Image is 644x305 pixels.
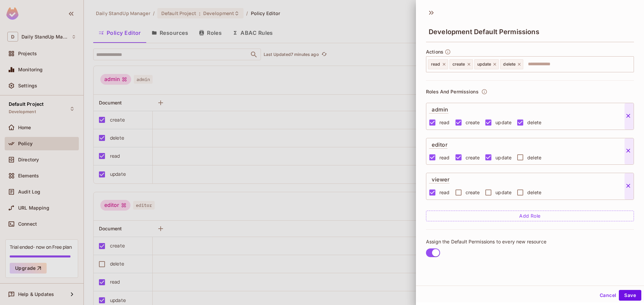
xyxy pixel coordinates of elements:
span: read [431,62,440,67]
p: viewer [429,173,449,183]
span: delete [527,154,541,161]
button: Save [619,290,641,301]
div: create [449,59,473,69]
span: Actions [426,49,443,55]
span: update [495,154,512,161]
p: editor [429,138,447,149]
span: delete [527,189,541,196]
span: update [495,189,512,196]
p: admin [429,103,448,113]
button: Add Role [426,211,634,221]
span: delete [527,119,541,126]
div: delete [500,59,523,69]
span: delete [503,62,516,67]
span: create [466,119,480,126]
span: create [452,62,465,67]
span: Assign the Default Permissions to every new resource [426,239,546,245]
p: Roles And Permissions [426,89,479,94]
span: read [439,189,450,196]
span: create [466,154,480,161]
span: read [439,154,450,161]
button: Cancel [597,290,619,301]
span: read [439,119,450,126]
span: update [495,119,512,126]
div: update [474,59,499,69]
span: create [466,189,480,196]
div: read [428,59,448,69]
span: update [477,62,491,67]
span: Development Default Permissions [429,28,539,36]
